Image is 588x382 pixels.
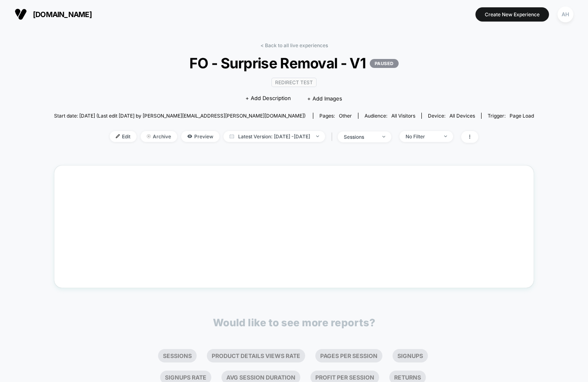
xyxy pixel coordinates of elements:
[141,131,177,142] span: Archive
[558,7,573,22] div: AH
[370,59,399,68] p: PAUSED
[315,349,382,362] li: Pages Per Session
[475,7,549,22] button: Create New Experience
[421,113,481,119] span: Device:
[271,78,317,87] span: Redirect Test
[15,8,27,20] img: Visually logo
[382,136,385,138] img: end
[147,134,151,138] img: end
[213,317,375,329] p: Would like to see more reports?
[12,8,94,21] button: [DOMAIN_NAME]
[329,131,338,143] span: |
[116,134,120,138] img: edit
[555,6,576,23] button: AH
[33,10,92,19] span: [DOMAIN_NAME]
[207,349,305,362] li: Product Details Views Rate
[54,113,306,119] span: Start date: [DATE] (Last edit [DATE] by [PERSON_NAME][EMAIL_ADDRESS][PERSON_NAME][DOMAIN_NAME])
[488,113,534,119] div: Trigger:
[316,135,319,137] img: end
[110,131,137,142] span: Edit
[78,55,510,72] span: FO - Surprise Removal - V1
[230,134,234,138] img: calendar
[449,113,475,119] span: all devices
[406,133,438,140] div: No Filter
[307,95,342,102] span: + Add Images
[245,94,291,103] span: + Add Description
[181,131,219,142] span: Preview
[260,42,328,48] a: < Back to all live experiences
[393,349,428,362] li: Signups
[391,113,415,119] span: All Visitors
[444,135,447,137] img: end
[510,113,534,119] span: Page Load
[158,349,197,362] li: Sessions
[365,113,415,119] div: Audience:
[223,131,325,142] span: Latest Version: [DATE] - [DATE]
[319,113,352,119] div: Pages:
[339,113,352,119] span: other
[344,134,376,140] div: sessions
